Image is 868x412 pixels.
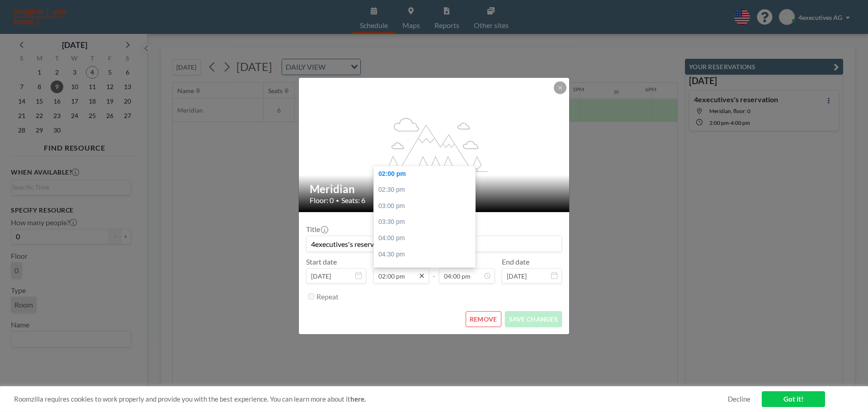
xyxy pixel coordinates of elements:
[374,214,480,230] div: 03:30 pm
[381,117,488,171] g: flex-grow: 1.2;
[310,196,334,205] span: Floor: 0
[374,166,480,182] div: 02:00 pm
[762,391,825,407] a: Got it!
[310,182,559,196] h2: Meridian
[728,395,750,403] a: Decline
[350,395,366,403] a: here.
[14,395,728,403] span: Roomzilla requires cookies to work properly and provide you with the best experience. You can lea...
[502,257,529,266] label: End date
[505,311,562,327] button: SAVE CHANGES
[306,257,337,266] label: Start date
[307,236,561,251] input: (No title)
[341,196,365,205] span: Seats: 6
[433,260,435,280] span: -
[374,262,480,279] div: 05:00 pm
[336,197,339,204] span: •
[306,225,327,234] label: Title
[374,230,480,246] div: 04:00 pm
[316,292,339,301] label: Repeat
[374,198,480,214] div: 03:00 pm
[374,246,480,263] div: 04:30 pm
[374,182,480,198] div: 02:30 pm
[466,311,501,327] button: REMOVE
